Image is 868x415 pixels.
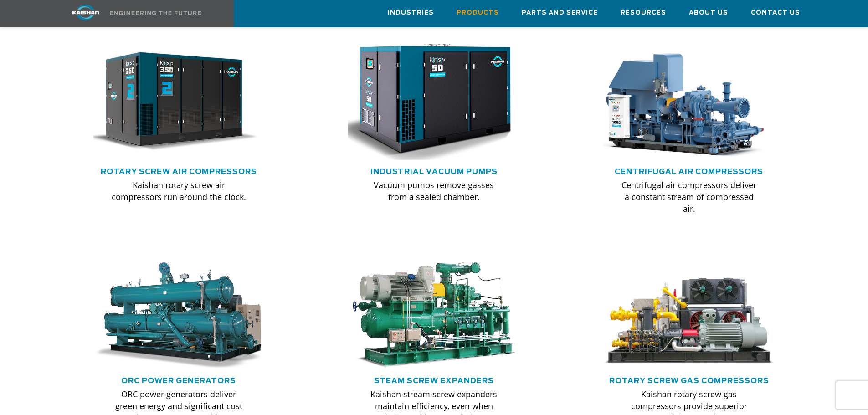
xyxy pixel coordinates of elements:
span: Industries [388,8,434,18]
img: machine [603,262,775,369]
p: Kaishan rotary screw air compressors run around the clock. [112,179,247,203]
img: machine [348,262,519,369]
span: About Us [689,8,728,18]
a: ORC Power Generators [121,377,236,384]
span: Parts and Service [522,8,598,18]
div: krsp350 [93,44,265,160]
a: Parts and Service [522,0,598,25]
img: kaishan logo [51,5,120,20]
img: Engineering the future [110,11,201,15]
a: Industries [388,0,434,25]
a: Rotary Screw Air Compressors [101,168,257,175]
img: thumb-centrifugal-compressor [596,44,768,160]
img: krsv50 [333,38,522,165]
a: About Us [689,0,728,25]
a: Industrial Vacuum Pumps [370,168,498,175]
p: Centrifugal air compressors deliver a constant stream of compressed air. [621,179,756,215]
a: Centrifugal Air Compressors [615,168,763,175]
a: Resources [621,0,666,25]
span: Resources [621,8,666,18]
span: Products [457,8,499,18]
img: krsp350 [87,44,258,160]
a: Rotary Screw Gas Compressors [609,377,769,384]
span: Contact Us [751,8,800,18]
a: Steam Screw Expanders [374,377,494,384]
p: Vacuum pumps remove gasses from a sealed chamber. [366,179,501,203]
img: machine [93,262,265,369]
div: krsv50 [348,44,519,160]
div: thumb-centrifugal-compressor [603,44,775,160]
a: Contact Us [751,0,800,25]
a: Products [457,0,499,25]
